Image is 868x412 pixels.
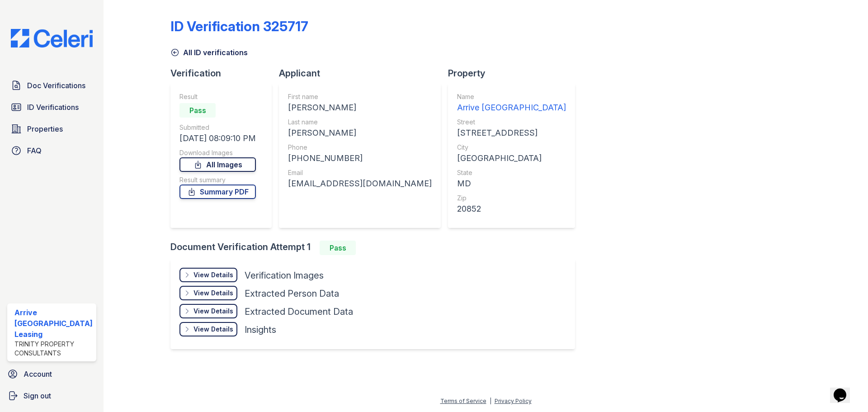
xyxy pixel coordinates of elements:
[27,80,85,91] span: Doc Verifications
[27,145,42,156] span: FAQ
[193,289,233,298] div: View Details
[27,102,79,113] span: ID Verifications
[170,67,279,80] div: Verification
[179,157,256,172] a: All Images
[457,203,566,215] div: 20852
[245,305,353,318] div: Extracted Document Data
[457,127,566,139] div: [STREET_ADDRESS]
[457,92,566,101] div: Name
[495,398,532,404] a: Privacy Policy
[279,67,448,80] div: Applicant
[245,323,276,336] div: Insights
[288,143,432,152] div: Phone
[457,177,566,190] div: MD
[830,376,859,403] iframe: chat widget
[288,177,432,190] div: [EMAIL_ADDRESS][DOMAIN_NAME]
[170,47,248,58] a: All ID verifications
[24,390,51,401] span: Sign out
[288,92,432,101] div: First name
[245,269,324,282] div: Verification Images
[457,92,566,114] a: Name Arrive [GEOGRAPHIC_DATA]
[457,143,566,152] div: City
[27,123,63,134] span: Properties
[457,194,566,203] div: Zip
[7,98,96,116] a: ID Verifications
[288,118,432,127] div: Last name
[4,29,100,47] img: CE_Logo_Blue-a8612792a0a2168367f1c8372b55b34899dd931a85d93a1a3d3e32e68fde9ad4.png
[490,398,491,404] div: |
[24,369,52,379] span: Account
[14,307,93,340] div: Arrive [GEOGRAPHIC_DATA] Leasing
[440,398,486,404] a: Terms of Service
[179,148,256,157] div: Download Images
[7,142,96,160] a: FAQ
[7,120,96,138] a: Properties
[320,241,356,255] div: Pass
[457,168,566,177] div: State
[14,340,93,358] div: Trinity Property Consultants
[170,241,582,255] div: Document Verification Attempt 1
[288,152,432,165] div: [PHONE_NUMBER]
[179,175,256,185] div: Result summary
[448,67,582,80] div: Property
[457,101,566,114] div: Arrive [GEOGRAPHIC_DATA]
[193,307,233,316] div: View Details
[193,270,233,279] div: View Details
[4,387,100,405] a: Sign out
[288,168,432,177] div: Email
[457,118,566,127] div: Street
[4,365,100,383] a: Account
[7,76,96,95] a: Doc Verifications
[179,132,256,145] div: [DATE] 08:09:10 PM
[179,103,216,118] div: Pass
[245,287,339,300] div: Extracted Person Data
[457,152,566,165] div: [GEOGRAPHIC_DATA]
[288,127,432,139] div: [PERSON_NAME]
[179,185,256,199] a: Summary PDF
[288,101,432,114] div: [PERSON_NAME]
[170,18,308,34] div: ID Verification 325717
[179,123,256,132] div: Submitted
[179,92,256,101] div: Result
[193,325,233,334] div: View Details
